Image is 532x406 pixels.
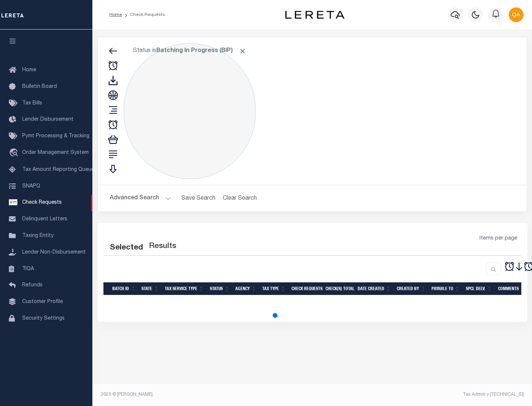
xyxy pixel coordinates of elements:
[139,282,162,295] th: State
[355,282,394,295] th: Date Created
[463,282,495,295] th: Spcl Delv.
[162,282,207,295] th: Tax Service Type
[480,235,517,243] span: Items per page
[95,391,313,398] div: 2025 © [PERSON_NAME].
[429,282,463,295] th: Payable To
[207,282,232,295] th: Status
[239,47,246,55] span: Click to Remove
[22,250,86,255] span: Lender Non-Disbursement
[22,200,62,205] span: Check Requests
[289,282,323,295] th: Check Requests
[22,266,34,271] span: TIQA
[110,191,171,206] button: Advanced Search
[495,282,528,295] th: Comments
[22,68,36,73] span: Home
[109,13,122,17] a: Home
[22,167,94,172] span: Tax Amount Reporting Queue
[22,233,54,238] span: Taxing Entity
[109,282,139,295] th: Batch Id
[22,299,63,304] span: Customer Profile
[285,11,344,19] img: logo-dark.svg
[22,283,42,288] span: Refunds
[177,191,220,206] button: Save Search
[110,242,143,254] div: Selected
[22,101,42,106] span: Tax Bills
[124,43,256,179] div: Click to Edit
[259,282,289,295] th: Tax Type
[22,117,74,122] span: Lender Disbursement
[22,134,89,139] span: Pymt Processing & Tracking
[22,150,89,155] span: Order Management System
[323,282,355,295] th: Check(s) Total
[22,316,65,321] span: Security Settings
[22,217,67,222] span: Delinquent Letters
[156,48,246,54] b: Batching In Progress (BIP)
[9,148,21,158] i: travel_explore
[22,84,57,89] span: Bulletin Board
[394,282,429,295] th: Created By
[318,391,524,398] div: Tax Admin v.[TECHNICAL_ID]
[509,7,524,22] img: svg+xml;base64,PHN2ZyB4bWxucz0iaHR0cDovL3d3dy53My5vcmcvMjAwMC9zdmciIHBvaW50ZXItZXZlbnRzPSJub25lIi...
[22,183,40,189] span: SNAPQ
[220,191,260,206] button: Clear Search
[232,282,259,295] th: Agency
[122,11,165,18] li: Check Requests
[149,241,176,252] label: Results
